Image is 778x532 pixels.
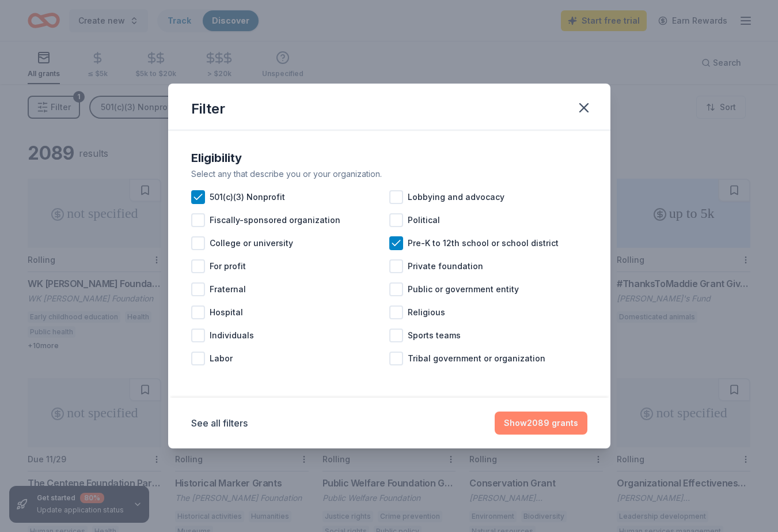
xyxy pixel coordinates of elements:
span: Lobbying and advocacy [408,190,504,204]
span: Labor [210,352,233,365]
span: Fraternal [210,282,246,296]
span: Public or government entity [408,282,519,296]
button: Show2089 grants [495,412,587,435]
span: Fiscally-sponsored organization [210,213,340,227]
span: Hospital [210,305,243,319]
span: 501(c)(3) Nonprofit [210,190,285,204]
span: Religious [408,305,445,319]
button: See all filters [191,416,248,430]
span: Individuals [210,329,254,342]
span: Tribal government or organization [408,352,545,365]
span: Pre-K to 12th school or school district [408,236,559,250]
span: Sports teams [408,329,461,342]
div: Eligibility [191,149,587,167]
span: Political [408,213,440,227]
span: For profit [210,259,246,273]
span: College or university [210,236,293,250]
div: Filter [191,100,225,118]
div: Select any that describe you or your organization. [191,167,587,181]
span: Private foundation [408,259,483,273]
